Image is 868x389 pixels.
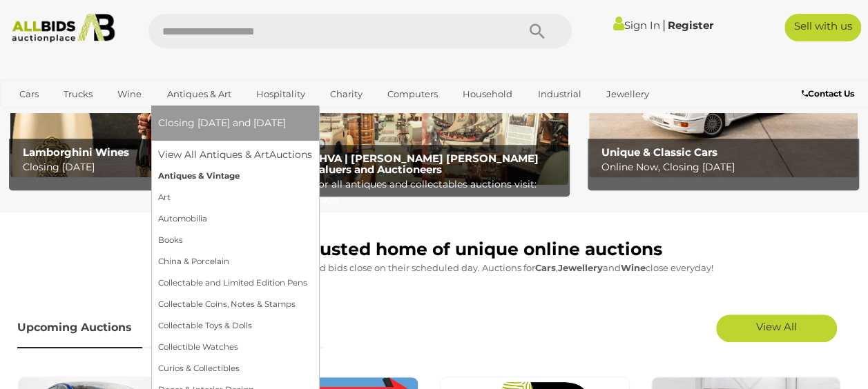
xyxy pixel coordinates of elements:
strong: Cars [535,262,556,273]
a: Sell with us [784,14,861,41]
p: Closing [DATE] [23,159,274,176]
a: Contact Us [802,86,858,101]
strong: Wine [621,262,646,273]
p: All Auctions are listed for 4-7 days and bids close on their scheduled day. Auctions for , and cl... [17,260,851,276]
a: Register [668,19,713,32]
b: Unique & Classic Cars [601,146,717,159]
a: Past Auctions [144,308,241,348]
a: Computers [378,83,447,106]
a: Antiques & Art [158,83,240,106]
a: Sports [61,106,108,128]
a: Wine [108,83,151,106]
a: Industrial [528,83,590,106]
p: For all antiques and collectables auctions visit: EHVA [312,176,563,210]
strong: Jewellery [558,262,603,273]
b: Lamborghini Wines [23,146,129,159]
button: Search [503,14,572,48]
a: View All [716,315,837,342]
a: Office [10,106,55,128]
h1: Australia's trusted home of unique online auctions [17,240,851,259]
img: Allbids.com.au [6,14,121,43]
a: Trucks [55,83,102,106]
a: Sign In [613,19,660,32]
a: EHVA | Evans Hastings Valuers and Auctioneers EHVA | [PERSON_NAME] [PERSON_NAME] Valuers and Auct... [300,77,568,185]
a: [GEOGRAPHIC_DATA] [115,106,231,128]
a: Hospitality [247,83,314,106]
a: Charity [321,83,372,106]
img: EHVA | Evans Hastings Valuers and Auctioneers [300,77,568,185]
p: Online Now, Closing [DATE] [601,159,853,176]
a: Household [454,83,521,106]
a: Cars [10,83,48,106]
span: | [662,17,666,32]
span: View All [756,320,797,333]
a: Jewellery [597,83,658,106]
a: Upcoming Auctions [17,308,142,348]
b: EHVA | [PERSON_NAME] [PERSON_NAME] Valuers and Auctioneers [312,152,539,177]
b: Contact Us [802,88,854,99]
